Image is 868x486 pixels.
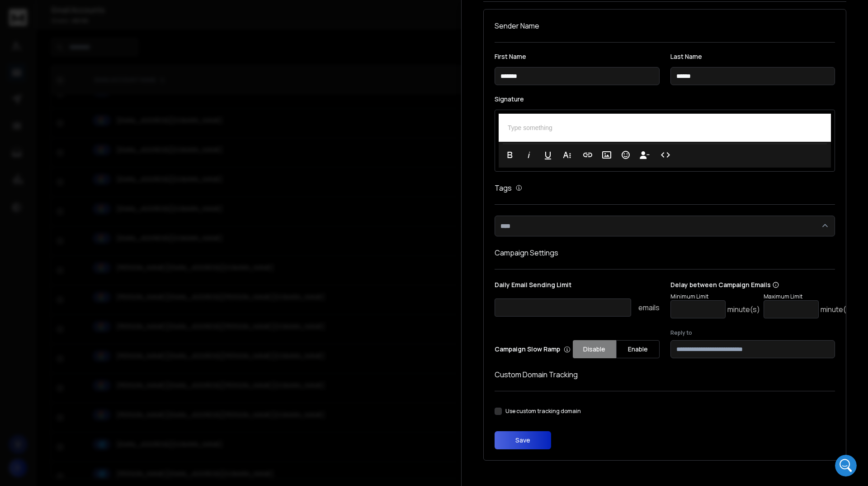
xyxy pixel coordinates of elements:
[39,115,48,124] img: Profile image for Lakshita
[495,53,660,60] label: First Name
[495,431,551,449] button: Save
[44,5,74,11] h1: Lakshita
[821,304,853,315] p: minute(s)
[57,297,65,304] button: Start recording
[7,101,174,113] div: [DATE]
[495,183,512,193] h1: Tags
[495,369,835,380] h1: Custom Domain Tracking
[51,116,77,122] b: Lakshita
[670,53,835,60] label: Last Name
[8,278,173,293] textarea: Message…
[43,297,50,304] button: Upload attachment
[520,146,538,164] button: Italic (Ctrl+I)
[670,280,853,289] p: Delay between Campaign Emails
[579,146,596,164] button: Insert Link (Ctrl+K)
[7,134,148,260] div: Hey [PERSON_NAME],The purchase of 5 inboxes under the domain [DOMAIN_NAME] is in progress. We not...
[7,113,174,134] div: Lakshita says…
[495,96,835,102] label: Signature
[151,277,174,297] div: ok
[727,304,760,315] p: minute(s)
[7,65,174,101] div: rayan says…
[155,293,170,308] button: Send a message…
[501,146,519,164] button: Bold (Ctrl+B)
[26,5,40,19] img: Profile image for Lakshita
[495,280,660,293] p: Daily Email Sending Limit
[670,329,835,337] label: Reply to
[764,293,853,300] p: Maximum Limit
[835,455,857,476] iframe: Intercom live chat
[14,140,141,149] div: Hey [PERSON_NAME],
[51,115,142,123] div: joined the conversation
[6,4,23,21] button: go back
[7,134,174,277] div: Lakshita says…
[7,277,174,304] div: rayan says…
[657,146,674,164] button: Code View
[539,146,557,164] button: Underline (Ctrl+U)
[142,4,159,21] button: Home
[598,146,615,164] button: Insert Image (Ctrl+P)
[28,297,36,304] button: Gif picker
[495,247,835,258] h1: Campaign Settings
[14,219,141,255] div: We can update it by replacing "ä" with "a" and proceed with the order. Could you please confirm i...
[14,149,141,220] div: The purchase of 5 inboxes under the domain [DOMAIN_NAME] is in progress. We noticed an error from...
[636,146,653,164] button: Insert Unsubscribe Link
[147,71,166,88] div: okay ]
[495,20,835,31] h1: Sender Name
[14,262,66,268] div: Lakshita • 22h ago
[505,408,581,415] label: Use custom tracking domain
[558,146,576,164] button: More Text
[573,340,616,358] button: Disable
[495,345,571,354] p: Campaign Slow Ramp
[670,293,760,300] p: Minimum Limit
[14,297,21,304] button: Emoji picker
[140,65,174,94] div: okay ]
[638,302,660,313] p: emails
[616,340,660,358] button: Enable
[159,4,175,20] div: Close
[617,146,634,164] button: Emoticons
[44,11,62,20] p: Active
